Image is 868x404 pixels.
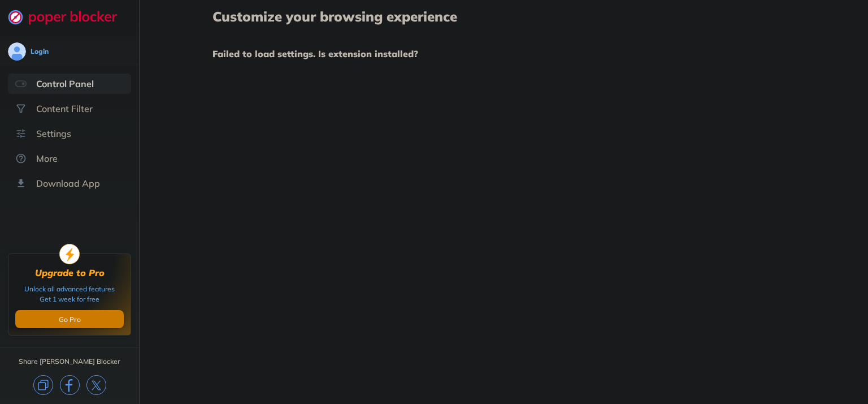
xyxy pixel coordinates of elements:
[31,47,49,56] div: Login
[8,9,129,25] img: logo-webpage.svg
[60,375,80,395] img: facebook.svg
[36,103,93,114] div: Content Filter
[19,357,120,366] div: Share [PERSON_NAME] Blocker
[212,9,795,24] h1: Customize your browsing experience
[15,103,27,114] img: social.svg
[36,153,58,164] div: More
[15,178,27,189] img: download-app.svg
[15,310,124,328] button: Go Pro
[15,78,27,89] img: features-selected.svg
[24,284,115,294] div: Unlock all advanced features
[15,153,27,164] img: about.svg
[15,128,27,139] img: settings.svg
[36,128,71,139] div: Settings
[212,46,795,61] h1: Failed to load settings. Is extension installed?
[86,375,106,395] img: x.svg
[36,178,100,189] div: Download App
[33,375,53,395] img: copy.svg
[59,244,80,264] img: upgrade-to-pro.svg
[8,42,26,61] img: avatar.svg
[36,78,94,89] div: Control Panel
[35,268,105,278] div: Upgrade to Pro
[40,294,99,304] div: Get 1 week for free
